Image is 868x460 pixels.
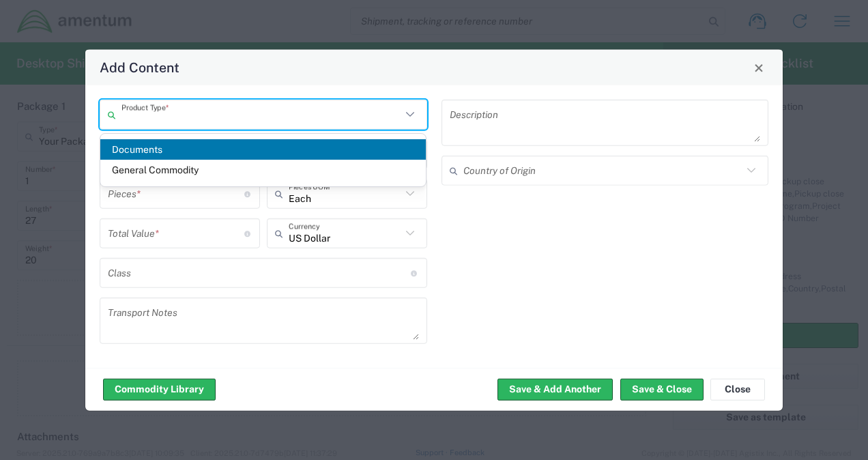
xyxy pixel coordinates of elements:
button: Save & Add Another [497,378,613,400]
button: Close [710,378,765,400]
button: Close [749,58,768,77]
button: Save & Close [620,378,704,400]
h4: Add Content [100,57,179,77]
button: Commodity Library [103,378,216,400]
span: General Commodity [100,160,426,181]
span: Documents [100,139,426,160]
